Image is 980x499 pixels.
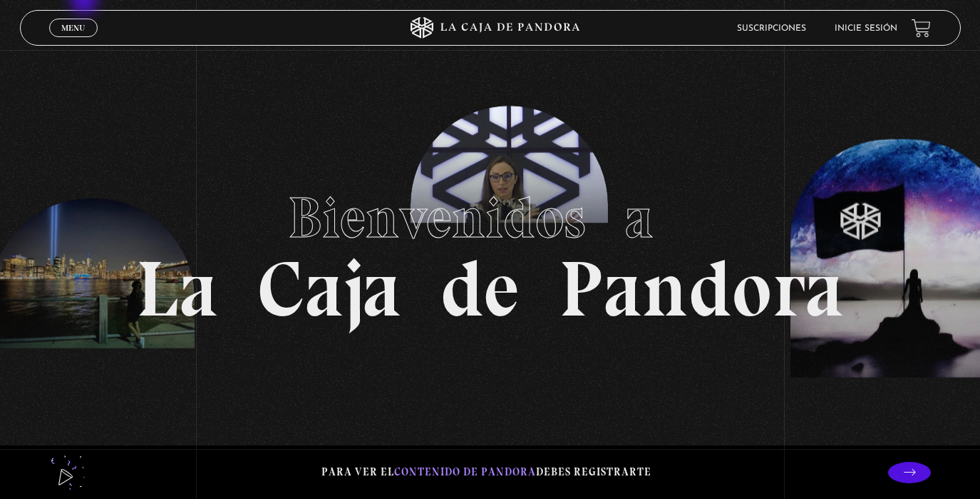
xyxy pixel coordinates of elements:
[394,465,536,478] span: contenido de Pandora
[912,18,931,37] a: View your shopping cart
[61,24,85,32] span: Menu
[136,171,844,328] h1: La Caja de Pandora
[835,24,897,33] a: Inicie sesión
[288,183,693,252] span: Bienvenidos a
[56,36,90,46] span: Cerrar
[321,463,651,482] p: Para ver el debes registrarte
[737,24,806,33] a: Suscripciones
